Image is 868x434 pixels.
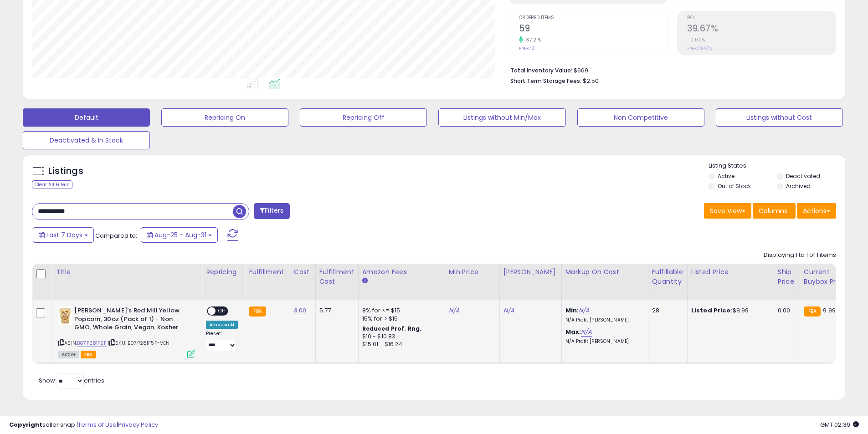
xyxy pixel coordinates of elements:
[797,203,836,219] button: Actions
[778,267,796,286] div: Ship Price
[46,230,82,240] span: Last 7 Days
[48,165,83,178] h5: Listings
[503,306,514,315] a: N/A
[820,420,859,429] span: 2025-09-8 02:39 GMT
[804,306,821,317] small: FBA
[716,108,843,127] button: Listings without Cost
[56,267,198,277] div: Title
[78,420,117,429] a: Terms of Use
[687,46,712,51] small: Prev: 39.67%
[519,23,668,36] h2: 59
[141,227,218,243] button: Aug-25 - Aug-31
[519,15,668,20] span: Ordered Items
[786,172,820,180] label: Deactivated
[577,108,704,127] button: Non Competitive
[33,227,94,243] button: Last 7 Days
[438,108,565,127] button: Listings without Min/Max
[709,162,845,170] p: Listing States:
[362,306,438,315] div: 8% for <= $15
[691,306,733,315] b: Listed Price:
[81,351,96,358] span: FBA
[764,251,836,260] div: Displaying 1 to 1 of 1 items
[691,306,767,315] div: $9.99
[23,131,150,149] button: Deactivated & In Stock
[319,267,354,286] div: Fulfillment Cost
[759,206,787,215] span: Columns
[503,267,558,277] div: [PERSON_NAME]
[652,267,683,286] div: Fulfillable Quantity
[249,267,286,277] div: Fulfillment
[216,307,230,315] span: OFF
[362,277,368,285] small: Amazon Fees.
[77,339,107,347] a: B07P281F5F
[206,331,238,351] div: Preset:
[206,321,238,329] div: Amazon AI
[565,338,641,345] p: N/A Profit [PERSON_NAME]
[579,306,590,315] a: N/A
[95,231,137,240] span: Compared to:
[362,333,438,341] div: $10 - $10.83
[108,339,170,347] span: | SKU: B07P281F5F-VEN
[519,46,534,51] small: Prev: 43
[687,36,705,43] small: 0.00%
[510,64,829,75] li: $669
[319,306,351,315] div: 5.77
[362,341,438,348] div: $15.01 - $16.24
[58,306,195,357] div: ASIN:
[565,267,644,277] div: Markup on Cost
[718,172,734,180] label: Active
[652,306,680,315] div: 28
[32,180,72,189] div: Clear All Filters
[449,306,460,315] a: N/A
[58,351,79,358] span: All listings currently available for purchase on Amazon
[823,306,836,315] span: 9.99
[74,306,185,334] b: [PERSON_NAME]'s Red Mill Yellow Popcorn, 30oz (Pack of 1) - Non GMO, Whole Grain, Vegan, Kosher
[254,203,289,219] button: Filters
[583,77,599,85] span: $2.50
[581,327,592,337] a: N/A
[753,203,796,219] button: Columns
[565,327,581,336] b: Max:
[300,108,427,127] button: Repricing Off
[449,267,496,277] div: Min Price
[9,420,42,429] strong: Copyright
[362,267,441,277] div: Amazon Fees
[362,315,438,323] div: 15% for > $15
[687,15,836,20] span: ROI
[206,267,241,277] div: Repricing
[58,306,72,325] img: 41JBBAOMJoL._SL40_.jpg
[294,306,307,315] a: 3.00
[9,421,158,429] div: seller snap | |
[510,77,581,85] b: Short Term Storage Fees:
[786,182,811,190] label: Archived
[561,264,648,300] th: The percentage added to the cost of goods (COGS) that forms the calculator for Min & Max prices.
[778,306,793,315] div: 0.00
[118,420,158,429] a: Privacy Policy
[294,267,312,277] div: Cost
[23,108,150,127] button: Default
[161,108,288,127] button: Repricing On
[39,376,104,385] span: Show: entries
[510,66,572,74] b: Total Inventory Value:
[687,23,836,36] h2: 39.67%
[565,317,641,323] p: N/A Profit [PERSON_NAME]
[523,36,541,43] small: 37.21%
[704,203,751,219] button: Save View
[804,267,851,286] div: Current Buybox Price
[565,306,579,315] b: Min:
[249,306,266,317] small: FBA
[362,325,422,332] b: Reduced Prof. Rng.
[718,182,751,190] label: Out of Stock
[691,267,770,277] div: Listed Price
[154,230,206,240] span: Aug-25 - Aug-31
